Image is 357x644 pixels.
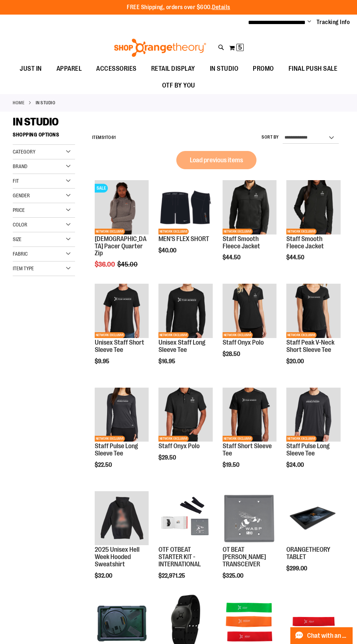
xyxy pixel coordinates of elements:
[223,229,253,234] span: NETWORK EXCLUSIVE
[219,488,280,598] div: product
[155,77,203,94] a: OTF BY YOU
[92,132,116,143] h2: Items to
[158,388,213,443] a: Product image for Onyx PoloNETWORK EXCLUSIVE
[95,332,125,338] span: NETWORK EXCLUSIVE
[223,235,260,250] a: Staff Smooth Fleece Jacket
[91,384,153,487] div: product
[95,388,149,442] img: Product image for Pulse Long Sleeve Tee
[286,491,341,546] img: Product image for ORANGETHEORY TABLET
[155,280,216,383] div: product
[151,61,195,77] span: RETAIL DISPLAY
[223,573,244,579] span: $325.00
[95,184,108,193] span: SALE
[286,229,317,234] span: NETWORK EXCLUSIVE
[158,247,177,254] span: $40.00
[13,178,19,184] span: Fit
[91,176,153,287] div: product
[176,151,256,169] button: Load previous items
[286,442,330,457] a: Staff Pulse Long Sleeve Tee
[95,546,140,568] a: 2025 Unisex Hell Week Hooded Sweatshirt
[111,135,116,140] span: 61
[317,18,350,26] a: Tracking Info
[283,280,344,383] div: product
[286,254,305,261] span: $44.50
[95,573,113,579] span: $32.00
[162,77,195,94] span: OTF BY YOU
[158,180,213,236] a: Product image for MEN'S FLEX SHORTNETWORK EXCLUSIVE
[223,351,241,357] span: $28.50
[144,61,203,77] a: RETAIL DISPLAY
[223,436,253,442] span: NETWORK EXCLUSIVE
[158,332,189,338] span: NETWORK EXCLUSIVE
[219,176,280,279] div: product
[113,39,207,57] img: Shop Orangetheory
[289,61,338,77] span: FINAL PUSH SALE
[158,573,186,579] span: $22,971.25
[95,180,149,234] img: Product image for Ladies Pacer Quarter Zip
[203,61,246,77] a: IN STUDIO
[307,632,348,639] span: Chat with an Expert
[286,180,341,236] a: Product image for Smooth Fleece JacketNETWORK EXCLUSIVE
[158,235,209,243] a: MEN'S FLEX SHORT
[96,61,137,77] span: ACCESSORIES
[286,358,305,365] span: $20.00
[155,384,216,480] div: product
[158,436,189,442] span: NETWORK EXCLUSIVE
[95,358,110,365] span: $9.95
[13,149,35,155] span: Category
[95,284,149,339] a: Product image for Unisex Short Sleeve T-ShirtNETWORK EXCLUSIVE
[20,61,42,77] span: JUST IN
[307,19,311,26] button: Account menu
[13,163,27,169] span: Brand
[155,176,216,272] div: product
[223,332,253,338] span: NETWORK EXCLUSIVE
[223,388,277,442] img: Product image for Peak Short Sleeve Tee
[283,176,344,279] div: product
[13,265,34,271] span: Item Type
[117,261,139,268] span: $45.00
[286,284,341,339] a: Product image for Peak V-Neck Short Sleeve TeeNETWORK EXCLUSIVE
[158,388,213,442] img: Product image for Onyx Polo
[13,222,27,228] span: Color
[286,180,341,234] img: Product image for Smooth Fleece Jacket
[158,229,189,234] span: NETWORK EXCLUSIVE
[223,180,277,234] img: Product image for Smooth Fleece Jacket
[155,488,216,598] div: product
[13,100,24,106] a: Home
[286,436,317,442] span: NETWORK EXCLUSIVE
[283,384,344,487] div: product
[158,546,201,568] a: OTF OTBEAT STARTER KIT - INTERNATIONAL
[210,61,239,77] span: IN STUDIO
[223,388,277,443] a: Product image for Peak Short Sleeve TeeNETWORK EXCLUSIVE
[95,462,113,468] span: $22.50
[56,61,82,77] span: APPAREL
[223,284,277,339] a: Product image for Onyx PoloNETWORK EXCLUSIVE
[158,358,176,365] span: $16.95
[238,44,242,51] span: 5
[286,546,330,560] a: ORANGETHEORY TABLET
[158,180,213,234] img: Product image for MEN'S FLEX SHORT
[286,235,324,250] a: Staff Smooth Fleece Jacket
[223,442,272,457] a: Staff Short Sleeve Tee
[253,61,274,77] span: PROMO
[286,339,334,353] a: Staff Peak V-Neck Short Sleeve Tee
[223,180,277,236] a: Product image for Smooth Fleece JacketNETWORK EXCLUSIVE
[13,193,30,198] span: Gender
[13,116,59,128] span: IN STUDIO
[223,546,266,568] a: OT BEAT [PERSON_NAME] TRANSCEIVER
[223,462,240,468] span: $19.50
[158,284,213,339] a: Product image for Unisex Long Sleeve T-ShirtNETWORK EXCLUSIVE
[286,491,341,547] a: Product image for ORANGETHEORY TABLET
[286,284,341,338] img: Product image for Peak V-Neck Short Sleeve Tee
[286,388,341,443] a: Product image for Pulse Long Sleeve TeeNETWORK EXCLUSIVE
[286,332,317,338] span: NETWORK EXCLUSIVE
[223,254,242,261] span: $44.50
[223,491,277,547] a: Product image for OT BEAT POE TRANSCEIVER
[283,488,344,590] div: product
[286,565,308,572] span: $299.00
[158,491,213,547] a: OTF OTBEAT STARTER KIT - INTERNATIONAL
[190,156,243,164] span: Load previous items
[95,284,149,338] img: Product image for Unisex Short Sleeve T-Shirt
[95,491,149,546] img: 2025 Hell Week Hooded Sweatshirt
[286,388,341,442] img: Product image for Pulse Long Sleeve Tee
